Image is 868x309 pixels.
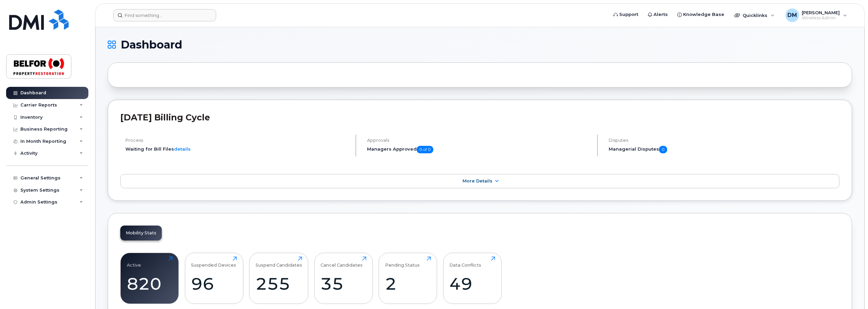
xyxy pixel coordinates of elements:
[385,256,431,300] a: Pending Status2
[417,146,433,153] span: 0 of 0
[174,146,191,152] a: details
[256,274,302,294] div: 255
[320,256,366,300] a: Cancel Candidates35
[449,256,495,300] a: Data Conflicts49
[659,146,667,153] span: 0
[120,112,839,122] h2: [DATE] Billing Cycle
[191,256,237,300] a: Suspended Devices96
[127,256,173,300] a: Active820
[449,274,495,294] div: 49
[191,274,237,294] div: 96
[385,256,420,268] div: Pending Status
[125,146,350,152] li: Waiting for Bill Files
[609,146,839,153] h5: Managerial Disputes
[320,256,363,268] div: Cancel Candidates
[449,256,481,268] div: Data Conflicts
[320,274,366,294] div: 35
[256,256,302,300] a: Suspend Candidates255
[385,274,431,294] div: 2
[609,138,839,143] h4: Disputes
[191,256,236,268] div: Suspended Devices
[256,256,302,268] div: Suspend Candidates
[125,138,350,143] h4: Process
[127,274,173,294] div: 820
[121,40,182,50] span: Dashboard
[127,256,141,268] div: Active
[367,146,591,153] h5: Managers Approved
[367,138,591,143] h4: Approvals
[463,178,492,184] span: More Details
